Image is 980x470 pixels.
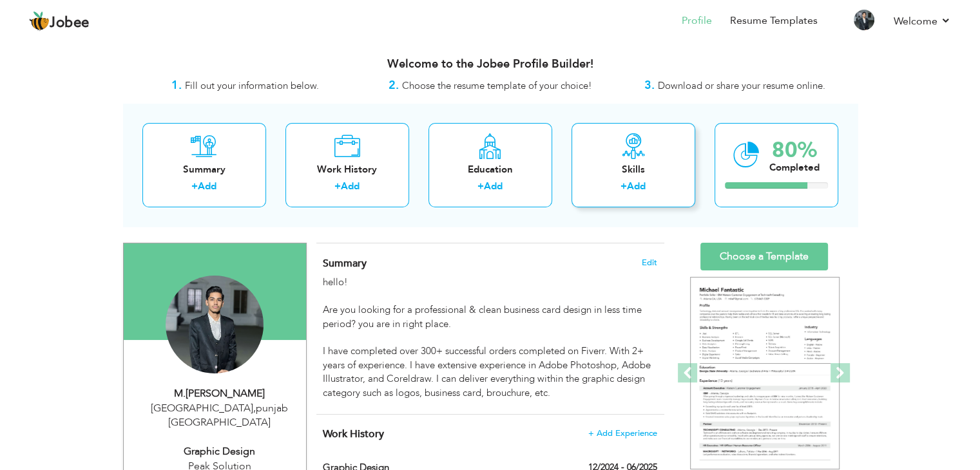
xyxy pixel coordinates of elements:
label: + [191,180,198,193]
div: Summary [153,163,256,176]
div: Education [439,163,542,176]
h4: Adding a summary is a quick and easy way to highlight your experience and interests. [323,257,657,270]
a: Profile [682,14,712,28]
span: , [253,401,256,415]
a: Welcome [894,14,951,29]
strong: 3. [644,77,655,93]
span: Choose the resume template of your choice! [402,79,592,92]
strong: 2. [389,77,399,93]
div: Work History [296,163,399,176]
a: Add [198,180,216,193]
div: 80% [769,140,820,161]
a: Add [341,180,360,193]
span: Work History [323,427,384,441]
a: Choose a Template [700,243,828,270]
div: hello! Are you looking for a professional & clean business card design in less time period? you a... [323,276,657,400]
img: M.Khizar Sohail [166,276,264,373]
label: + [477,180,484,193]
img: Profile Img [854,10,874,30]
a: Add [627,180,646,193]
strong: 1. [171,77,182,93]
a: Resume Templates [730,14,818,28]
span: Fill out your information below. [185,79,319,92]
a: Add [484,180,503,193]
span: Summary [323,256,367,270]
div: Completed [769,161,820,174]
span: Download or share your resume online. [658,79,825,92]
label: + [620,180,627,193]
span: Jobee [50,16,90,30]
div: Skills [582,163,685,176]
div: [GEOGRAPHIC_DATA] punjab [GEOGRAPHIC_DATA] [133,401,306,431]
span: Edit [642,258,657,267]
div: M.[PERSON_NAME] [133,386,306,401]
h3: Welcome to the Jobee Profile Builder! [123,58,858,71]
span: + Add Experience [588,429,657,438]
a: Jobee [29,11,90,32]
h4: This helps to show the companies you have worked for. [323,428,657,440]
div: Graphic Design [133,444,306,459]
label: + [334,180,341,193]
img: jobee.io [29,11,50,32]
